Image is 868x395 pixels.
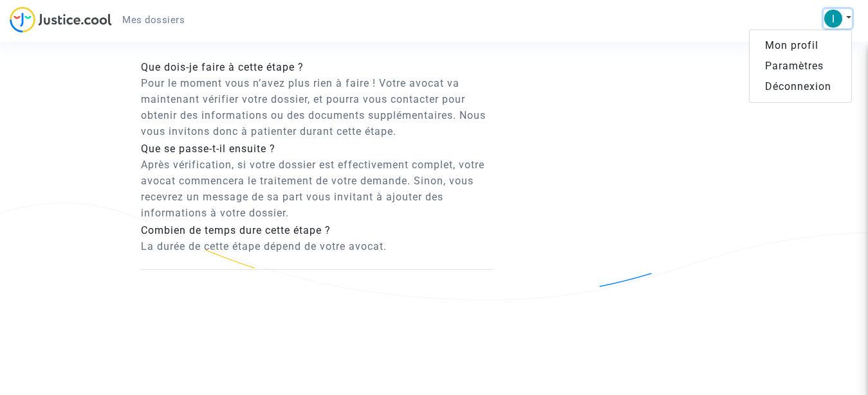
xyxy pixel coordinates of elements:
img: jc-logo.svg [10,6,112,33]
div: Que se passe-t-il ensuite ? [141,141,493,157]
div: Que dois-je faire à cette étape ? [141,60,493,75]
a: Mon profil [750,35,851,56]
a: Déconnexion [750,76,851,97]
a: Paramètres [750,56,851,76]
div: Combien de temps dure cette étape ? [141,223,493,238]
a: Mes dossiers [112,10,195,30]
p: Pour le moment vous n’avez plus rien à faire ! Votre avocat va maintenant vérifier votre dossier,... [141,75,493,139]
img: ACg8ocJvHCWRDEmluIiQEYZ7aAu3vRKDskYkKZ9UO4kSMUgHFhQJGA=s96-c [824,10,842,28]
p: Après vérification, si votre dossier est effectivement complet, votre avocat commencera le traite... [141,157,493,221]
p: La durée de cette étape dépend de votre avocat. [141,238,493,254]
span: Mes dossiers [122,14,185,26]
